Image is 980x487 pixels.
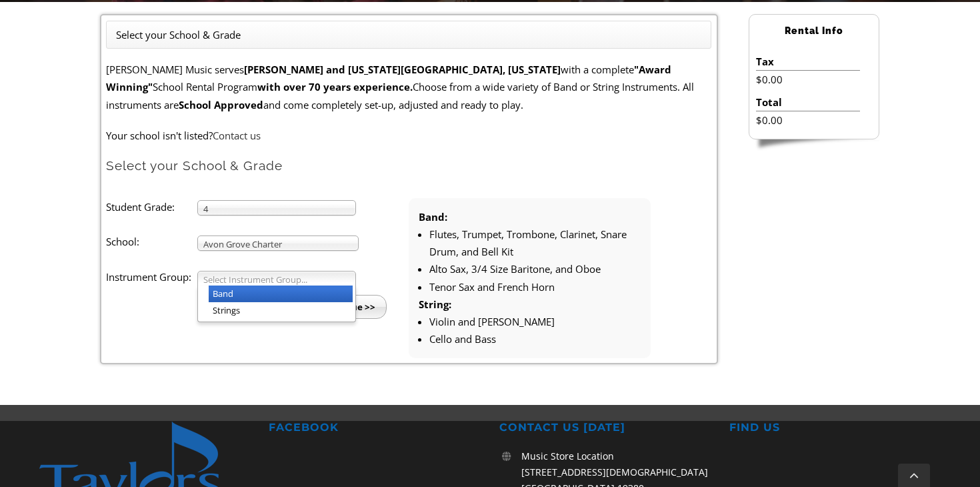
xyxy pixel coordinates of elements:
span: 4 [203,201,338,217]
strong: Band: [419,210,447,223]
li: Flutes, Trumpet, Trombone, Clarinet, Snare Drum, and Bell Kit [429,225,641,261]
li: Tenor Sax and French Horn [429,278,641,296]
li: Strings [209,302,353,319]
li: Cello and Bass [429,330,641,348]
li: $0.00 [756,71,859,88]
h2: Rental Info [749,19,879,43]
h2: Select your School & Grade [106,157,711,174]
span: Avon Grove Charter [203,236,341,252]
li: Tax [756,53,859,71]
li: Alto Sax, 3/4 Size Baritone, and Oboe [429,260,641,278]
li: Violin and [PERSON_NAME] [429,313,641,330]
li: Band [209,286,353,302]
label: School: [106,233,197,250]
label: Instrument Group: [106,268,197,286]
strong: with over 70 years experience. [257,80,413,93]
li: $0.00 [756,111,859,129]
h2: FACEBOOK [269,421,481,435]
p: Your school isn't listed? [106,127,711,144]
strong: String: [419,298,451,311]
a: Contact us [213,129,261,142]
strong: [PERSON_NAME] and [US_STATE][GEOGRAPHIC_DATA], [US_STATE] [244,63,561,76]
li: Select your School & Grade [116,26,241,43]
h2: CONTACT US [DATE] [499,421,711,435]
strong: School Approved [179,98,263,111]
li: Total [756,93,859,111]
img: sidebar-footer.png [749,139,879,151]
h2: FIND US [729,421,941,435]
span: Select Instrument Group... [203,272,338,288]
label: Student Grade: [106,198,197,215]
p: [PERSON_NAME] Music serves with a complete School Rental Program Choose from a wide variety of Ba... [106,61,711,113]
